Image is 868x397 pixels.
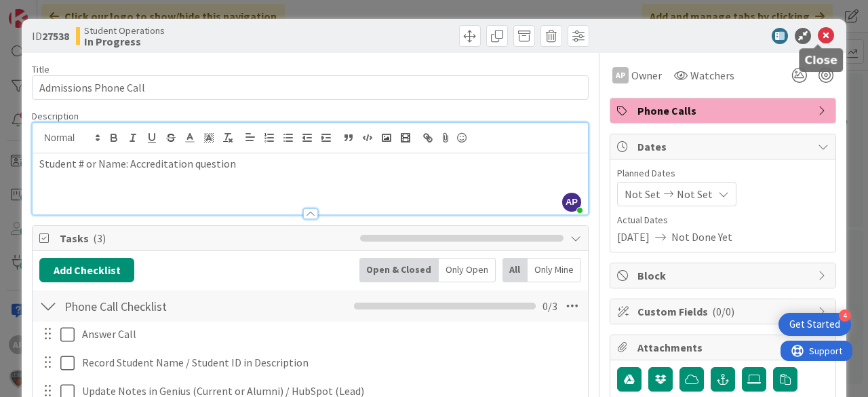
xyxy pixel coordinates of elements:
p: Student # or Name: Accreditation question [39,156,581,172]
span: Dates [637,138,811,155]
span: ( 0/0 ) [712,305,734,318]
span: AP [562,193,581,212]
span: Custom Fields [637,303,811,320]
p: Record Student Name / Student ID in Description [82,355,578,371]
span: Description [32,110,79,122]
div: Only Mine [528,258,581,282]
span: Not Done Yet [671,229,732,245]
div: Open & Closed [359,258,439,282]
span: Watchers [690,67,734,83]
button: Add Checklist [39,258,134,282]
div: Get Started [789,318,840,331]
span: Not Set [677,186,713,202]
span: [DATE] [617,229,650,245]
div: 4 [839,309,851,322]
span: Attachments [637,339,811,356]
input: Add Checklist... [60,294,285,318]
span: Support [28,2,62,18]
div: All [502,258,528,282]
p: Answer Call [82,326,578,342]
label: Title [32,63,50,75]
div: Open Get Started checklist, remaining modules: 4 [778,313,851,336]
b: 27538 [42,29,69,43]
span: Planned Dates [617,166,829,181]
span: Phone Calls [637,102,811,119]
input: type card name here... [32,75,589,100]
span: Not Set [625,186,660,202]
span: ( 3 ) [93,231,106,245]
b: In Progress [84,36,165,47]
span: Actual Dates [617,213,829,227]
span: Student Operations [84,25,165,36]
div: Only Open [439,258,496,282]
span: Owner [631,67,662,83]
span: 0 / 3 [542,298,557,314]
span: Block [637,267,811,284]
h5: Close [804,54,837,67]
div: AP [612,67,629,83]
span: Tasks [60,230,353,246]
span: ID [32,28,69,44]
